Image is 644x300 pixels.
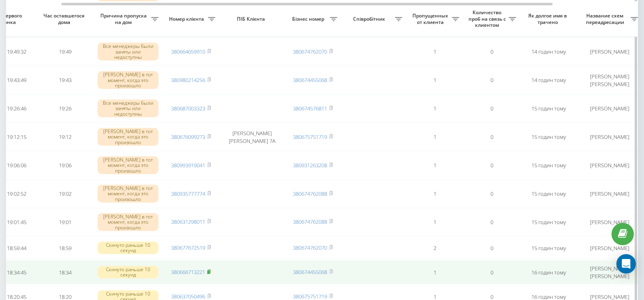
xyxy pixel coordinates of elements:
[293,293,327,300] a: 380675751719
[293,105,327,112] a: 380674576811
[531,133,566,140] font: 15 годин тому
[531,105,566,112] font: 15 годин тому
[490,48,493,55] font: 0
[490,244,493,252] font: 0
[171,293,205,300] font: 380637050496
[531,76,566,84] font: 14 годин тому
[293,162,327,169] a: 380931263208
[412,12,448,26] font: Пропущенных от клиента
[103,128,153,145] font: [PERSON_NAME] в тот момент, когда это произошло
[59,76,72,84] font: 19:43
[434,218,436,226] font: 1
[590,218,629,226] font: [PERSON_NAME]
[434,269,436,276] font: 1
[171,190,205,197] a: 380935777774
[171,218,205,225] a: 380631298011
[586,12,624,26] font: Название схем переадресации
[616,254,636,274] div: Открытый Интерком Мессенджер
[171,105,205,112] a: 380687003323
[531,269,566,276] font: 16 годин тому
[531,244,566,252] font: 15 годин тому
[531,162,566,169] font: 15 годин тому
[590,190,629,197] font: [PERSON_NAME]
[490,269,493,276] font: 0
[590,105,629,112] font: [PERSON_NAME]
[434,190,436,197] font: 1
[59,133,72,140] font: 19:12
[171,268,205,276] a: 380666713221
[490,218,493,226] font: 0
[490,133,493,140] font: 0
[106,242,150,254] font: Скинуто раньше 10 секунд
[59,162,72,169] font: 19:06
[59,269,72,276] font: 18:34
[59,48,72,55] font: 19:49
[169,15,204,22] font: Номер клієнта
[293,244,327,251] a: 380674762070
[434,133,436,140] font: 1
[229,129,275,144] font: [PERSON_NAME] [PERSON_NAME] 7А
[171,162,205,169] a: 380993919041
[468,9,506,28] font: Количество проб на связь с клиентом
[590,48,629,55] font: [PERSON_NAME]
[590,73,629,87] font: [PERSON_NAME] [PERSON_NAME]
[590,244,629,252] font: [PERSON_NAME]
[171,76,205,84] font: 380980214256
[293,76,327,84] a: 380674455068
[103,213,153,231] font: [PERSON_NAME] в тот момент, когда это произошло
[171,133,205,140] a: 380676099273
[171,48,205,55] font: 380664659910
[292,15,324,22] font: Бізнес номер
[237,15,265,22] font: ПІБ Клієнта
[100,12,147,26] font: Причина пропуска на дом
[103,185,153,202] font: [PERSON_NAME] в тот момент, когда это произошло
[59,190,72,197] font: 19:02
[434,76,436,84] font: 1
[590,265,629,280] font: [PERSON_NAME] [PERSON_NAME]
[490,190,493,197] font: 0
[590,133,629,140] font: [PERSON_NAME]
[106,266,150,278] font: Скинуто раньше 10 секунд
[103,43,153,60] font: Все менеджеры были заняты или недоступны
[531,218,566,226] font: 15 годин тому
[43,12,85,26] font: Час оставшегося дома
[531,190,566,197] font: 15 годин тому
[490,76,493,84] font: 0
[293,133,327,140] a: 380675751719
[434,48,436,55] font: 1
[171,244,205,251] a: 380677672519
[59,244,72,252] font: 18:59
[528,12,567,26] font: Як долгое имя в трачено
[293,48,327,55] a: 380674762070
[293,268,327,276] a: 380674455068
[353,15,385,22] font: Співробітник
[103,99,153,117] font: Все менеджеры были заняты или недоступны
[490,105,493,112] font: 0
[293,218,327,225] a: 380674762088
[434,162,436,169] font: 1
[490,162,493,169] font: 0
[434,244,436,252] font: 2
[293,190,327,197] a: 380674762088
[434,105,436,112] font: 1
[59,218,72,226] font: 19:01
[103,156,153,174] font: [PERSON_NAME] в тот момент, когда это произошло
[531,48,566,55] font: 14 годин тому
